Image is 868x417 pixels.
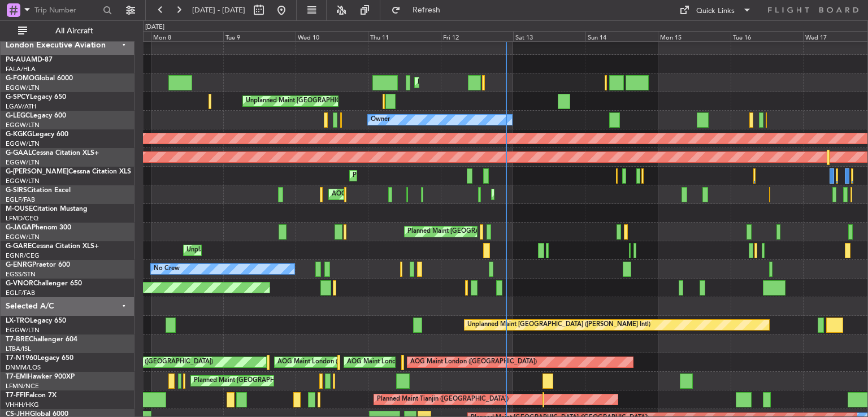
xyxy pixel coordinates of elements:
[6,102,36,111] a: LGAV/ATH
[6,243,99,250] a: G-GARECessna Citation XLS+
[332,186,418,203] div: AOG Maint [PERSON_NAME]
[6,392,25,399] span: T7-FFI
[6,57,31,63] span: P4-AUA
[6,280,82,287] a: G-VNORChallenger 650
[6,373,28,380] span: T7-EMI
[6,168,68,175] span: G-[PERSON_NAME]
[371,111,390,128] div: Owner
[296,31,368,41] div: Wed 10
[410,354,537,371] div: AOG Maint London ([GEOGRAPHIC_DATA])
[6,326,40,335] a: EGGW/LTN
[6,214,38,223] a: LFMD/CEQ
[223,31,296,41] div: Tue 9
[6,121,40,129] a: EGGW/LTN
[467,316,650,333] div: Unplanned Maint [GEOGRAPHIC_DATA] ([PERSON_NAME] Intl)
[29,27,119,35] span: All Aircraft
[6,75,34,82] span: G-FOMO
[6,150,99,157] a: G-GAALCessna Citation XLS+
[6,224,71,231] a: G-JAGAPhenom 300
[6,382,39,390] a: LFMN/NCE
[194,372,302,389] div: Planned Maint [GEOGRAPHIC_DATA]
[6,94,30,101] span: G-SPCY
[6,318,66,324] a: LX-TROLegacy 650
[6,112,30,119] span: G-LEGC
[6,158,40,167] a: EGGW/LTN
[186,242,289,259] div: Unplanned Maint [PERSON_NAME]
[6,336,77,343] a: T7-BREChallenger 604
[696,6,735,17] div: Quick Links
[6,206,33,212] span: M-OUSE
[6,140,40,148] a: EGGW/LTN
[6,401,39,409] a: VHHH/HKG
[6,355,73,362] a: T7-N1960Legacy 650
[6,224,32,231] span: G-JAGA
[145,23,164,32] div: [DATE]
[6,84,40,92] a: EGGW/LTN
[6,187,71,194] a: G-SIRSCitation Excel
[6,270,36,279] a: EGSS/STN
[403,6,450,14] span: Refresh
[6,196,35,204] a: EGLF/FAB
[6,392,57,399] a: T7-FFIFalcon 7X
[6,94,66,101] a: G-SPCYLegacy 650
[154,260,180,277] div: No Crew
[192,5,245,15] span: [DATE] - [DATE]
[6,131,68,138] a: G-KGKGLegacy 600
[6,187,27,194] span: G-SIRS
[246,93,429,110] div: Unplanned Maint [GEOGRAPHIC_DATA] ([PERSON_NAME] Intl)
[6,373,75,380] a: T7-EMIHawker 900XP
[6,262,32,268] span: G-ENRG
[6,131,32,138] span: G-KGKG
[6,233,40,241] a: EGGW/LTN
[6,243,32,250] span: G-GARE
[441,31,513,41] div: Fri 12
[6,280,33,287] span: G-VNOR
[151,31,223,41] div: Mon 8
[6,65,36,73] a: FALA/HLA
[6,75,73,82] a: G-FOMOGlobal 6000
[6,336,29,343] span: T7-BRE
[6,206,88,212] a: M-OUSECitation Mustang
[6,177,40,185] a: EGGW/LTN
[674,1,757,19] button: Quick Links
[353,167,531,184] div: Planned Maint [GEOGRAPHIC_DATA] ([GEOGRAPHIC_DATA])
[6,112,66,119] a: G-LEGCLegacy 600
[277,354,404,371] div: AOG Maint London ([GEOGRAPHIC_DATA])
[377,391,509,408] div: Planned Maint Tianjin ([GEOGRAPHIC_DATA])
[418,74,596,91] div: Planned Maint [GEOGRAPHIC_DATA] ([GEOGRAPHIC_DATA])
[6,345,31,353] a: LTBA/ISL
[6,57,53,63] a: P4-AUAMD-87
[513,31,585,41] div: Sat 13
[6,318,30,324] span: LX-TRO
[34,2,99,19] input: Trip Number
[347,354,474,371] div: AOG Maint London ([GEOGRAPHIC_DATA])
[585,31,658,41] div: Sun 14
[6,262,70,268] a: G-ENRGPraetor 600
[6,363,41,372] a: DNMM/LOS
[6,289,35,297] a: EGLF/FAB
[6,251,40,260] a: EGNR/CEG
[407,223,585,240] div: Planned Maint [GEOGRAPHIC_DATA] ([GEOGRAPHIC_DATA])
[731,31,803,41] div: Tue 16
[6,150,32,157] span: G-GAAL
[658,31,730,41] div: Mon 15
[368,31,440,41] div: Thu 11
[6,355,37,362] span: T7-N1960
[6,168,131,175] a: G-[PERSON_NAME]Cessna Citation XLS
[386,1,454,19] button: Refresh
[12,22,123,40] button: All Aircraft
